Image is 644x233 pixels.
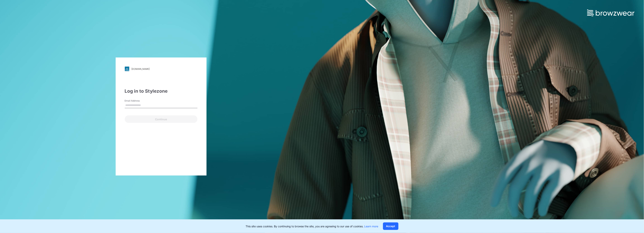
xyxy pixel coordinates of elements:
[383,222,398,230] button: Accept
[125,88,197,95] div: Log in to Stylezone
[125,67,197,71] a: [DOMAIN_NAME]
[125,67,129,71] img: svg+xml;base64,PHN2ZyB3aWR0aD0iMjgiIGhlaWdodD0iMjgiIHZpZXdCb3g9IjAgMCAyOCAyOCIgZmlsbD0ibm9uZSIgeG...
[587,9,635,16] img: browzwear-logo.73288ffb.svg
[125,99,151,103] label: Email Address
[364,225,378,228] a: Learn more
[246,224,378,228] p: This site uses cookies. By continuing to browse the site, you are agreeing to our use of cookies.
[132,68,150,70] div: [DOMAIN_NAME]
